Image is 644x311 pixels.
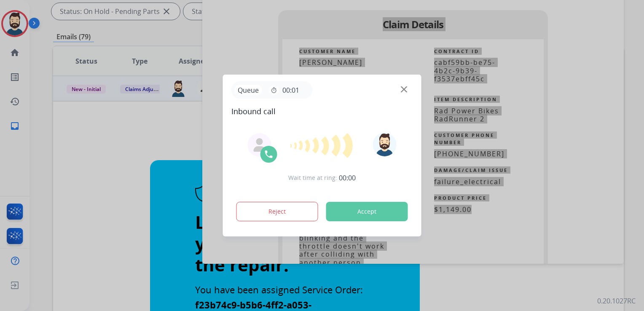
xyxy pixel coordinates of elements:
img: avatar [373,133,396,156]
p: Queue [235,85,262,95]
span: 00:01 [282,85,299,95]
button: Accept [326,202,408,221]
span: Inbound call [231,105,413,117]
mat-icon: timer [271,87,277,94]
span: 00:00 [339,173,356,183]
span: Wait time at ring: [288,174,337,182]
p: 0.20.1027RC [597,296,636,306]
button: Reject [236,202,318,221]
img: agent-avatar [253,138,266,152]
img: call-icon [264,149,274,159]
img: close-button [401,86,407,93]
